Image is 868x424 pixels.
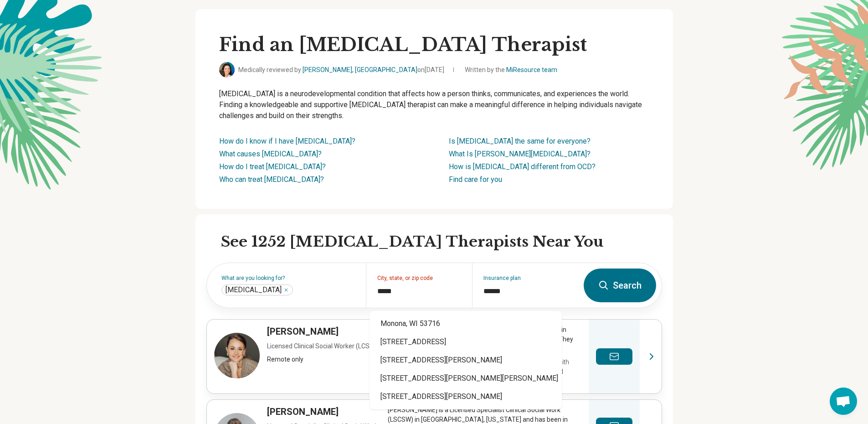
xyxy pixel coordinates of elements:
a: Find care for you [449,175,502,184]
div: Autism [221,284,293,295]
div: [STREET_ADDRESS][PERSON_NAME] [370,351,562,369]
a: MiResource team [506,66,557,73]
a: Is [MEDICAL_DATA] the same for everyone? [449,137,591,145]
a: How do I treat [MEDICAL_DATA]? [219,162,326,171]
p: [MEDICAL_DATA] is a neurodevelopmental condition that affects how a person thinks, communicates, ... [219,88,649,121]
h2: See 1252 [MEDICAL_DATA] Therapists Near You [221,233,662,252]
a: Who can treat [MEDICAL_DATA]? [219,175,324,184]
div: Suggestions [370,311,562,409]
div: Open chat [830,388,857,415]
button: Send a message [596,348,632,365]
button: Search [584,269,656,302]
span: on [DATE] [417,66,444,73]
label: What are you looking for? [221,275,355,281]
span: [MEDICAL_DATA] [226,285,282,295]
span: Written by the [465,65,557,75]
a: How do I know if I have [MEDICAL_DATA]? [219,137,355,145]
a: [PERSON_NAME], [GEOGRAPHIC_DATA] [303,66,417,73]
a: How is [MEDICAL_DATA] different from OCD? [449,162,596,171]
a: What causes [MEDICAL_DATA]? [219,150,322,158]
div: [STREET_ADDRESS][PERSON_NAME][PERSON_NAME] [370,369,562,388]
a: What Is [PERSON_NAME][MEDICAL_DATA]? [449,150,591,158]
div: [STREET_ADDRESS] [370,333,562,351]
div: Monona, WI 53716 [370,315,562,333]
span: Medically reviewed by [238,65,444,75]
h1: Find an [MEDICAL_DATA] Therapist [219,33,649,57]
div: [STREET_ADDRESS][PERSON_NAME] [370,388,562,406]
button: Autism [283,287,289,293]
